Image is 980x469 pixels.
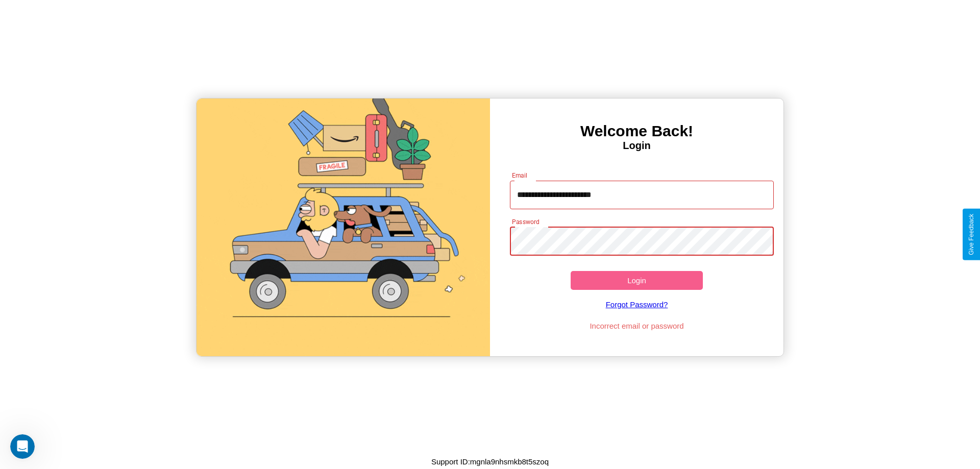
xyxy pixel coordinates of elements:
div: Give Feedback [968,214,975,255]
label: Email [512,171,528,180]
label: Password [512,217,539,226]
p: Incorrect email or password [505,319,769,333]
p: Support ID: mgnla9nhsmkb8t5szoq [431,455,549,468]
button: Login [571,271,703,290]
a: Forgot Password? [505,290,769,319]
h4: Login [490,140,783,152]
h3: Welcome Back! [490,122,783,140]
iframe: Intercom live chat [10,434,35,459]
img: gif [197,98,490,356]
